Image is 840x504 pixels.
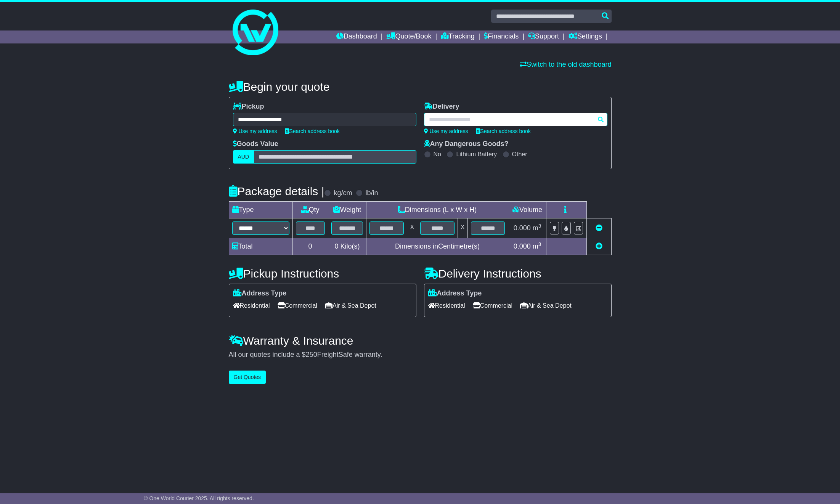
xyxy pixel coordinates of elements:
td: Type [229,202,292,218]
a: Add new item [596,242,602,250]
span: m [533,242,541,250]
label: No [434,151,441,158]
label: Address Type [233,289,287,298]
span: Commercial [278,300,317,311]
span: 0.000 [514,224,531,232]
h4: Pickup Instructions [229,267,416,280]
label: AUD [233,150,254,164]
label: Lithium Battery [456,151,497,158]
label: kg/cm [334,189,352,197]
span: Residential [428,300,465,311]
a: Use my address [233,128,277,134]
td: x [458,218,467,238]
a: Remove this item [596,224,602,232]
div: All our quotes include a $ FreightSafe warranty. [229,351,612,359]
label: Goods Value [233,140,278,148]
h4: Begin your quote [229,80,612,93]
td: Dimensions (L x W x H) [366,202,508,218]
a: Settings [569,30,602,43]
a: Search address book [476,128,531,134]
a: Quote/Book [386,30,431,43]
span: 0.000 [514,242,531,250]
td: Qty [292,202,328,218]
sup: 3 [538,223,541,229]
a: Tracking [441,30,474,43]
label: Address Type [428,289,482,298]
label: lb/in [365,189,378,197]
label: Any Dangerous Goods? [424,140,509,148]
span: Residential [233,300,270,311]
label: Pickup [233,103,264,111]
td: Weight [328,202,366,218]
a: Use my address [424,128,468,134]
sup: 3 [538,241,541,247]
td: 0 [292,238,328,255]
h4: Delivery Instructions [424,267,612,280]
label: Delivery [424,103,459,111]
span: m [533,224,541,232]
h4: Package details | [229,185,324,197]
td: Total [229,238,292,255]
td: Dimensions in Centimetre(s) [366,238,508,255]
a: Dashboard [336,30,377,43]
label: Other [512,151,527,158]
span: Air & Sea Depot [520,300,572,311]
span: 250 [306,351,317,358]
h4: Warranty & Insurance [229,334,612,347]
a: Support [528,30,559,43]
td: Kilo(s) [328,238,366,255]
button: Get Quotes [229,371,266,384]
a: Search address book [285,128,340,134]
span: © One World Courier 2025. All rights reserved. [144,495,254,501]
span: 0 [334,242,338,250]
td: x [407,218,417,238]
span: Air & Sea Depot [325,300,376,311]
span: Commercial [473,300,512,311]
typeahead: Please provide city [424,113,607,126]
td: Volume [508,202,546,218]
a: Financials [484,30,519,43]
a: Switch to the old dashboard [520,61,611,68]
